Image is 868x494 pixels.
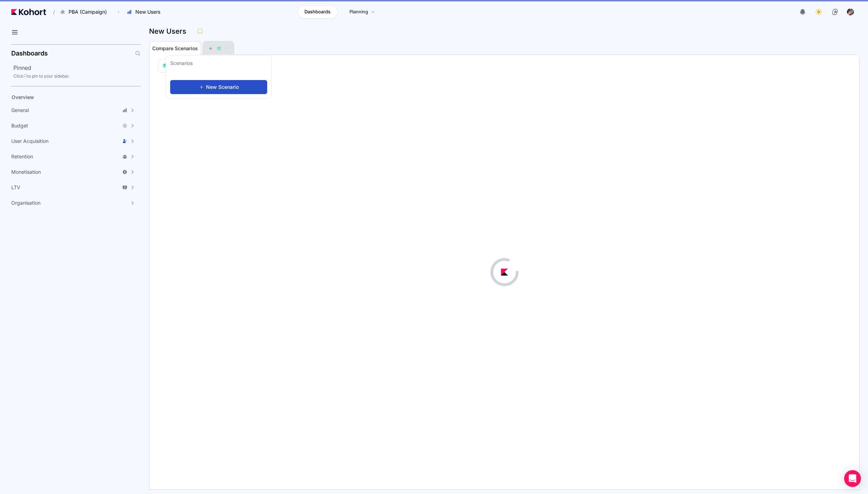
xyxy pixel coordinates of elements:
img: logo_ConcreteSoftwareLogo_20230810134128192030.png [831,8,838,15]
a: Planning [342,5,382,19]
div: Click to pin to your sidebar. [13,73,141,79]
span: User Acquisition [11,138,49,145]
span: Monetisation [11,169,41,176]
span: General [11,107,29,114]
span: LTV [11,184,20,191]
h2: Dashboards [11,50,48,57]
button: New Scenario [170,80,267,94]
h3: New Users [149,28,191,35]
span: Compare Scenarios [152,46,198,51]
h2: Pinned [13,64,141,72]
span: New Users [135,8,160,15]
img: Kohort logo [11,9,46,15]
button: New Users [123,6,168,18]
span: Organisation [11,199,40,206]
span: Planning [349,8,368,15]
h3: Scenarios [170,60,193,68]
a: Dashboards [297,5,338,19]
span: / [47,8,55,16]
span: › [116,9,121,15]
span: Budget [11,122,28,129]
div: Open Intercom Messenger [844,470,861,487]
a: Overview [9,92,129,103]
button: PBA (Campaign) [56,6,114,18]
span: New Scenario [206,84,239,91]
span: Dashboards [304,8,330,15]
span: Retention [11,153,33,160]
span: Overview [12,94,34,100]
button: Showing: All [158,59,208,72]
span: PBA (Campaign) [69,8,107,15]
